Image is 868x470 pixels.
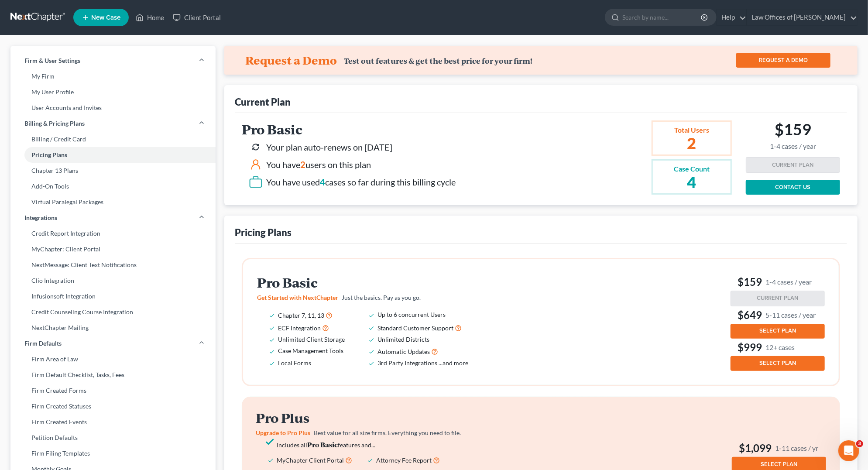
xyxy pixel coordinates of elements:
[10,273,216,288] a: Clio Integration
[10,69,216,84] a: My Firm
[10,210,216,226] a: Integrations
[761,461,797,468] span: SELECT PLAN
[759,360,796,367] span: SELECT PLAN
[731,356,825,371] button: SELECT PLAN
[314,429,461,436] span: Best value for all size firms. Everything you need to file.
[168,10,225,25] a: Client Portal
[856,440,863,447] span: 3
[765,310,816,319] small: 5-11 cases / year
[235,96,291,108] div: Current Plan
[10,320,216,336] a: NextChapter Mailing
[278,312,324,319] span: Chapter 7, 11, 13
[731,324,825,339] button: SELECT PLAN
[344,56,532,65] div: Test out features & get the best price for your firm!
[439,359,468,367] span: ...and more
[277,456,344,464] span: MyChapter Client Portal
[278,336,345,343] span: Unlimited Client Storage
[377,359,437,367] span: 3rd Party Integrations
[674,174,710,190] h2: 4
[10,304,216,320] a: Credit Counseling Course Integration
[10,414,216,430] a: Firm Created Events
[10,241,216,257] a: MyChapter: Client Portal
[377,311,446,318] span: Up to 6 concurrent Users
[765,277,812,286] small: 1-4 cases / year
[10,446,216,461] a: Firm Filing Templates
[10,147,216,163] a: Pricing Plans
[235,226,292,239] div: Pricing Plans
[732,441,826,455] h3: $1,099
[10,288,216,304] a: Infusionsoft Integration
[674,125,710,135] div: Total Users
[245,53,337,67] h4: Request a Demo
[736,53,830,68] a: REQUEST A DEMO
[307,440,338,449] strong: Pro Basic
[300,159,305,170] span: 2
[10,84,216,100] a: My User Profile
[770,142,816,151] small: 1-4 cases / year
[674,164,710,174] div: Case Count
[257,275,480,290] h2: Pro Basic
[10,257,216,273] a: NextMessage: Client Text Notifications
[256,411,479,425] h2: Pro Plus
[242,122,456,137] h2: Pro Basic
[10,226,216,241] a: Credit Report Integration
[731,340,825,354] h3: $999
[376,456,432,464] span: Attorney Fee Report
[377,348,430,355] span: Automatic Updates
[759,327,796,334] span: SELECT PLAN
[24,119,85,128] span: Billing & Pricing Plans
[746,180,840,195] a: CONTACT US
[277,441,375,449] span: Includes all features and...
[256,429,310,436] span: Upgrade to Pro Plus
[10,194,216,210] a: Virtual Paralegal Packages
[266,141,392,154] div: Your plan auto-renews on [DATE]
[278,347,343,354] span: Case Management Tools
[24,213,57,222] span: Integrations
[10,178,216,194] a: Add-On Tools
[10,100,216,116] a: User Accounts and Invites
[838,440,859,461] iframe: Intercom live chat
[731,308,825,322] h3: $649
[674,135,710,151] h2: 2
[266,176,456,189] div: You have used cases so far during this billing cycle
[10,430,216,446] a: Petition Defaults
[10,131,216,147] a: Billing / Credit Card
[10,53,216,69] a: Firm & User Settings
[10,383,216,398] a: Firm Created Forms
[24,339,62,348] span: Firm Defaults
[91,14,120,21] span: New Case
[342,294,421,301] span: Just the basics. Pay as you go.
[278,359,311,367] span: Local Forms
[10,351,216,367] a: Firm Area of Law
[377,336,429,343] span: Unlimited Districts
[770,120,816,150] h2: $159
[731,275,825,289] h3: $159
[377,324,453,332] span: Standard Customer Support
[717,10,746,25] a: Help
[775,443,818,453] small: 1-11 cases / yr
[24,56,80,65] span: Firm & User Settings
[622,9,702,25] input: Search by name...
[10,398,216,414] a: Firm Created Statuses
[10,367,216,383] a: Firm Default Checklist, Tasks, Fees
[765,343,795,352] small: 12+ cases
[320,177,325,187] span: 4
[10,163,216,178] a: Chapter 13 Plans
[747,10,857,25] a: Law Offices of [PERSON_NAME]
[757,295,799,302] span: CURRENT PLAN
[10,336,216,351] a: Firm Defaults
[10,116,216,131] a: Billing & Pricing Plans
[746,157,840,173] button: CURRENT PLAN
[131,10,168,25] a: Home
[278,324,321,332] span: ECF Integration
[731,291,825,306] button: CURRENT PLAN
[257,294,338,301] span: Get Started with NextChapter
[266,158,371,171] div: You have users on this plan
